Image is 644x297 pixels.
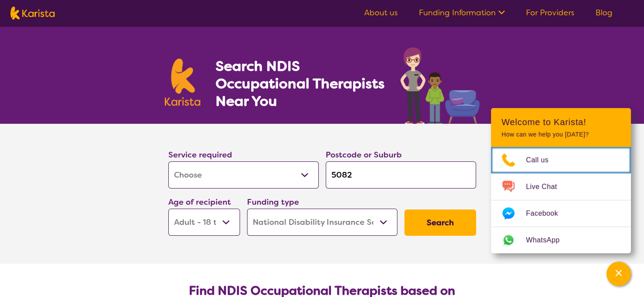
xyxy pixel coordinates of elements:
[501,131,620,138] p: How can we help you [DATE]?
[501,117,620,127] h2: Welcome to Karista!
[10,7,55,20] img: Karista logo
[606,262,631,286] button: Channel Menu
[326,150,402,160] label: Postcode or Suburb
[168,197,231,207] label: Age of recipient
[364,7,398,18] a: About us
[526,154,559,167] span: Call us
[419,7,505,18] a: Funding Information
[526,7,574,18] a: For Providers
[404,210,476,236] button: Search
[165,59,201,106] img: Karista logo
[526,207,568,220] span: Facebook
[491,147,631,173] a: Call 0485972676 via 3CX
[595,7,613,18] a: Blog
[491,147,631,253] ul: Choose channel
[168,150,232,160] label: Service required
[247,197,299,207] label: Funding type
[491,108,631,253] div: Channel Menu
[491,227,631,253] a: Web link opens in a new tab.
[526,234,570,247] span: WhatsApp
[526,180,567,193] span: Live Chat
[400,47,480,124] img: occupational-therapy
[215,57,385,110] h1: Search NDIS Occupational Therapists Near You
[326,161,476,189] input: Type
